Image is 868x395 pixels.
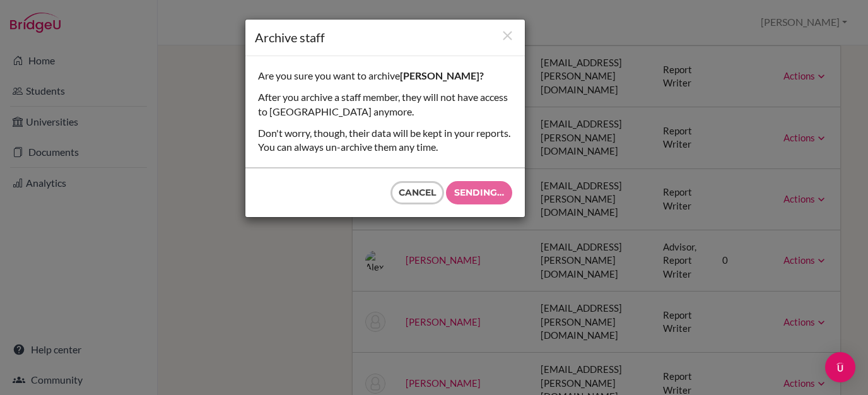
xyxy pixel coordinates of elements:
div: Are you sure you want to archive After you archive a staff member, they will not have access to [... [245,56,525,167]
h1: Archive staff [255,29,515,46]
button: Cancel [390,181,444,204]
div: Open Intercom Messenger [825,352,855,382]
button: Close [500,28,515,45]
strong: [PERSON_NAME]? [400,69,484,81]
